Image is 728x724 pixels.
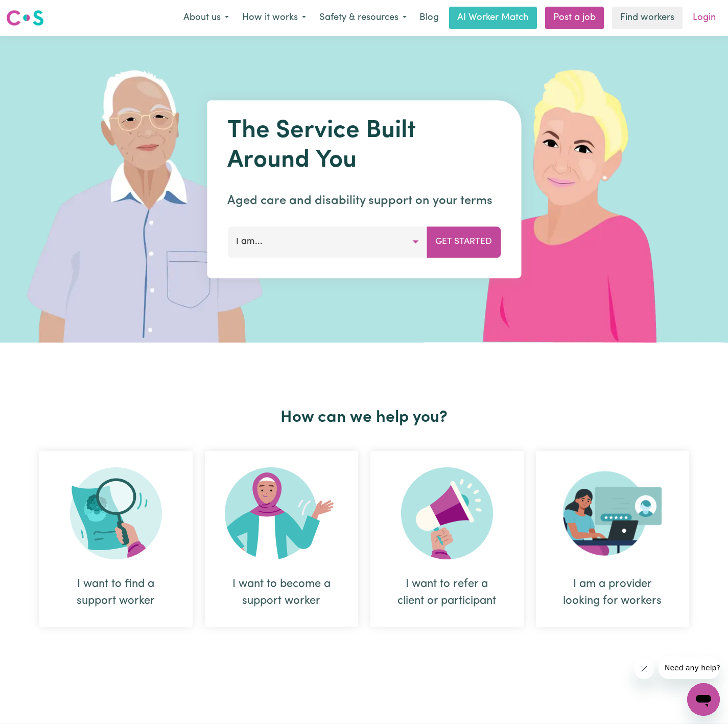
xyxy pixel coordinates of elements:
[205,451,358,627] div: I want to become a support worker
[563,467,662,559] img: Provider
[227,117,501,175] h1: The Service Built Around You
[545,7,604,29] a: Post a job
[39,451,193,627] div: I want to find a support worker
[395,576,499,609] div: I want to refer a client or participant
[659,657,720,679] iframe: Message from company
[612,7,683,29] a: Find workers
[6,6,44,30] a: Careseekers logo
[236,7,313,29] button: How it works
[560,576,665,609] div: I am a provider looking for workers
[6,9,44,27] img: Careseekers logo
[227,192,501,210] p: Aged care and disability support on your terms
[370,451,524,627] div: I want to refer a client or participant
[70,467,162,559] img: Search
[687,683,720,716] iframe: Button to launch messaging window
[313,7,413,29] button: Safety & resources
[413,7,445,29] a: Blog
[33,408,695,427] h2: How can we help you?
[64,576,168,609] div: I want to find a support worker
[6,7,62,15] span: Need any help?
[177,7,236,29] button: About us
[225,467,338,559] img: Become Worker
[229,576,334,609] div: I want to become a support worker
[401,467,493,559] img: Refer
[687,7,722,29] a: Login
[227,227,427,257] button: I am...
[449,7,537,29] a: AI Worker Match
[536,451,689,627] div: I am a provider looking for workers
[427,227,501,257] button: Get Started
[634,659,654,679] iframe: Close message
